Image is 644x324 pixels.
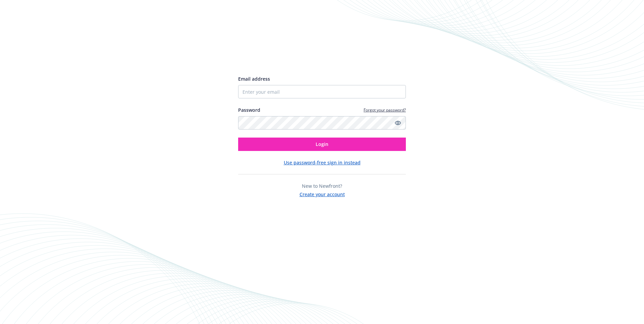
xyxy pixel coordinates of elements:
span: Login [316,141,328,147]
span: Email address [238,76,270,82]
input: Enter your email [238,85,406,98]
span: New to Newfront? [302,183,342,189]
img: Newfront logo [238,51,302,63]
button: Login [238,138,406,151]
a: Show password [394,119,402,127]
button: Use password-free sign in instead [284,159,361,166]
input: Enter your password [238,116,406,130]
button: Create your account [300,189,345,198]
a: Forgot your password? [364,107,406,113]
label: Password [238,106,260,113]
